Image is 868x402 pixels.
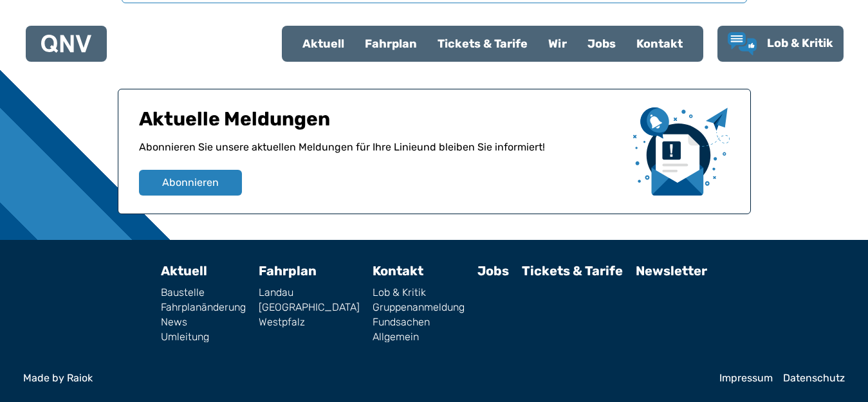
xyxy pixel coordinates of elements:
[161,332,246,342] a: Umleitung
[259,263,317,279] a: Fahrplan
[373,288,465,298] a: Lob & Kritik
[626,27,693,60] a: Kontakt
[783,373,845,383] a: Datenschutz
[161,302,246,313] a: Fahrplanänderung
[522,263,623,279] a: Tickets & Tarife
[259,288,360,298] a: Landau
[577,27,626,60] a: Jobs
[259,302,360,313] a: [GEOGRAPHIC_DATA]
[41,31,91,57] a: QNV Logo
[355,27,427,60] a: Fahrplan
[373,302,465,313] a: Gruppenanmeldung
[139,107,623,140] h1: Aktuelle Meldungen
[427,27,538,60] a: Tickets & Tarife
[373,317,465,327] a: Fundsachen
[259,317,360,327] a: Westpfalz
[477,263,509,279] a: Jobs
[139,140,623,170] p: Abonnieren Sie unsere aktuellen Meldungen für Ihre Linie und bleiben Sie informiert!
[538,27,577,60] a: Wir
[161,263,207,279] a: Aktuell
[373,263,423,279] a: Kontakt
[728,32,833,55] a: Lob & Kritik
[767,36,833,50] span: Lob & Kritik
[161,288,246,298] a: Baustelle
[41,35,91,53] img: QNV Logo
[292,27,355,60] a: Aktuell
[162,175,219,190] span: Abonnieren
[719,373,773,383] a: Impressum
[139,170,242,196] button: Abonnieren
[633,107,730,196] img: newsletter
[161,317,246,327] a: News
[373,332,465,342] a: Allgemein
[636,263,707,279] a: Newsletter
[23,373,709,383] a: Made by Raiok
